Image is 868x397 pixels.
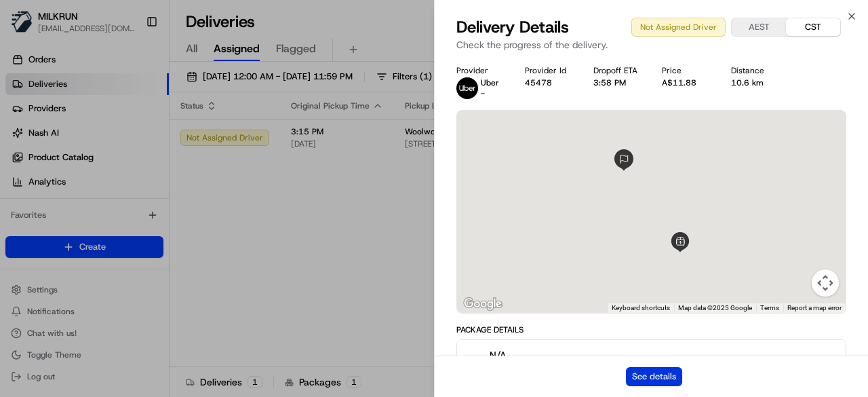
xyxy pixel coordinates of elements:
[812,269,839,297] button: Map camera controls
[787,304,842,311] a: Report a map error
[732,18,786,36] button: AEST
[460,295,505,313] a: Open this area in Google Maps (opens a new window)
[786,18,840,36] button: CST
[456,65,503,76] div: Provider
[525,65,572,76] div: Provider Id
[457,340,846,383] button: N/A
[456,38,846,52] p: Check the progress of the delivery.
[612,303,670,313] button: Keyboard shortcuts
[456,77,478,99] img: uber-new-logo.jpeg
[456,16,569,38] span: Delivery Details
[525,77,552,88] button: 45478
[481,88,485,99] span: -
[731,77,778,88] div: 10.6 km
[678,304,752,311] span: Map data ©2025 Google
[662,65,709,76] div: Price
[481,77,499,88] span: Uber
[460,295,505,313] img: Google
[490,348,528,362] span: N/A
[456,324,846,335] div: Package Details
[662,77,709,88] div: A$11.88
[593,65,640,76] div: Dropoff ETA
[593,77,640,88] div: 3:58 PM
[731,65,778,76] div: Distance
[760,304,779,311] a: Terms
[626,367,682,386] button: See details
